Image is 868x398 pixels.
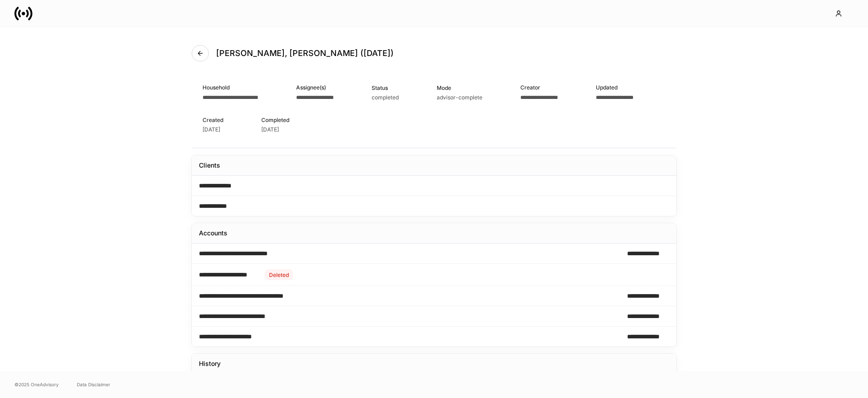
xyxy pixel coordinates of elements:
[203,116,223,124] div: Created
[199,229,227,238] div: Accounts
[203,126,220,133] div: [DATE]
[77,381,110,388] a: Data Disclaimer
[199,161,220,170] div: Clients
[14,381,59,388] span: © 2025 OneAdvisory
[261,116,289,124] div: Completed
[199,359,221,368] div: History
[269,271,289,279] div: Deleted
[372,84,399,92] div: Status
[296,83,334,92] div: Assignee(s)
[203,83,258,92] div: Household
[216,48,394,59] h4: [PERSON_NAME], [PERSON_NAME] ([DATE])
[596,83,633,92] div: Updated
[372,94,399,101] div: completed
[437,84,482,92] div: Mode
[520,83,558,92] div: Creator
[437,94,482,101] div: advisor-complete
[261,126,279,133] div: [DATE]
